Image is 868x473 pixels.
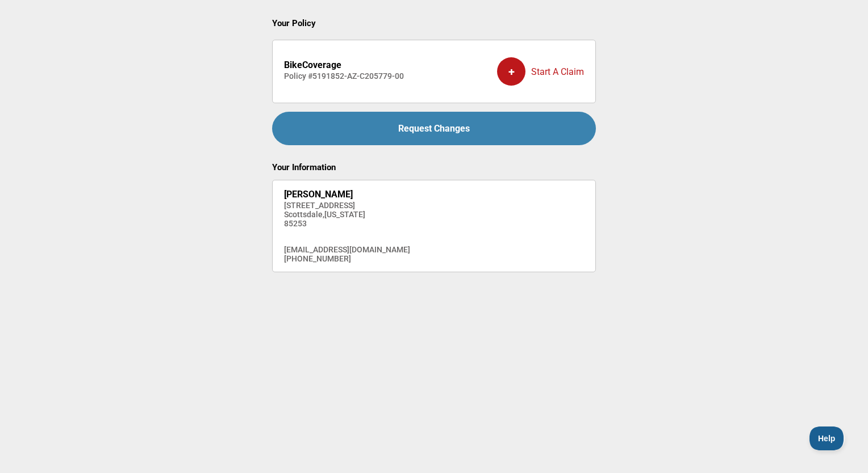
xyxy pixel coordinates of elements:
[272,112,596,145] a: Request Changes
[284,201,410,210] h4: [STREET_ADDRESS]
[284,60,341,70] strong: BikeCoverage
[284,254,410,263] h4: [PHONE_NUMBER]
[284,189,353,200] strong: [PERSON_NAME]
[284,210,410,219] h4: Scottsdale , [US_STATE]
[284,219,410,228] h4: 85253
[284,245,410,254] h4: [EMAIL_ADDRESS][DOMAIN_NAME]
[272,162,596,172] h2: Your Information
[272,18,596,28] h2: Your Policy
[284,71,404,81] h4: Policy # 5191852-AZ-C205779-00
[497,49,584,94] a: +Start A Claim
[497,57,525,86] div: +
[497,49,584,94] div: Start A Claim
[809,426,845,450] iframe: Toggle Customer Support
